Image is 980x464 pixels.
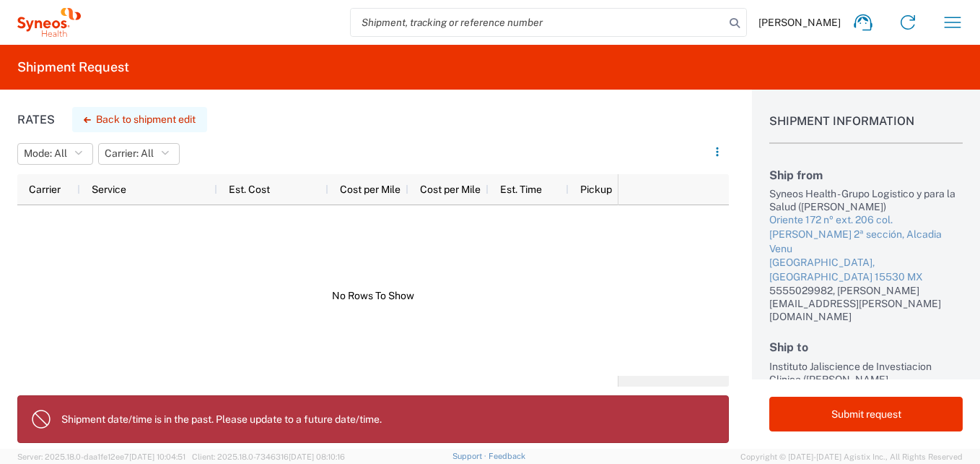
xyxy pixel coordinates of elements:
[92,184,126,195] span: Service
[769,284,963,323] div: 5555029982, [PERSON_NAME][EMAIL_ADDRESS][PERSON_NAME][DOMAIN_NAME]
[61,413,717,426] p: Shipment date/time is in the past. Please update to a future date/time.
[24,147,67,160] span: Mode: All
[29,184,61,195] span: Carrier
[17,59,129,76] h2: Shipment Request
[17,143,93,165] button: Mode: All
[769,340,963,354] h2: Ship to
[769,256,963,284] div: [GEOGRAPHIC_DATA], [GEOGRAPHIC_DATA] 15530 MX
[351,9,725,36] input: Shipment, tracking or reference number
[580,184,612,195] span: Pickup
[192,452,345,461] span: Client: 2025.18.0-7346316
[420,184,481,195] span: Cost per Mile
[452,452,489,460] a: Support
[17,113,55,126] h1: Rates
[740,450,963,463] span: Copyright © [DATE]-[DATE] Agistix Inc., All Rights Reserved
[105,147,154,160] span: Carrier: All
[129,452,185,461] span: [DATE] 10:04:51
[17,452,185,461] span: Server: 2025.18.0-daa1fe12ee7
[98,143,180,165] button: Carrier: All
[769,397,963,431] button: Submit request
[769,187,963,213] div: Syneos Health - Grupo Logistico y para la Salud ([PERSON_NAME])
[340,184,401,195] span: Cost per Mile
[229,184,270,195] span: Est. Cost
[769,360,963,399] div: Instituto Jaliscience de Investiacion Clinica ([PERSON_NAME] [PERSON_NAME] - [PERSON_NAME])
[500,184,542,195] span: Est. Time
[289,452,345,461] span: [DATE] 08:10:16
[72,107,207,132] button: Back to shipment edit
[758,16,841,29] span: [PERSON_NAME]
[489,452,525,460] a: Feedback
[769,114,963,144] h1: Shipment Information
[769,213,963,284] a: Oriente 172 nº ext. 206 col. [PERSON_NAME] 2ª sección, Alcadia Venu[GEOGRAPHIC_DATA], [GEOGRAPHIC...
[769,213,963,256] div: Oriente 172 nº ext. 206 col. [PERSON_NAME] 2ª sección, Alcadia Venu
[769,168,963,182] h2: Ship from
